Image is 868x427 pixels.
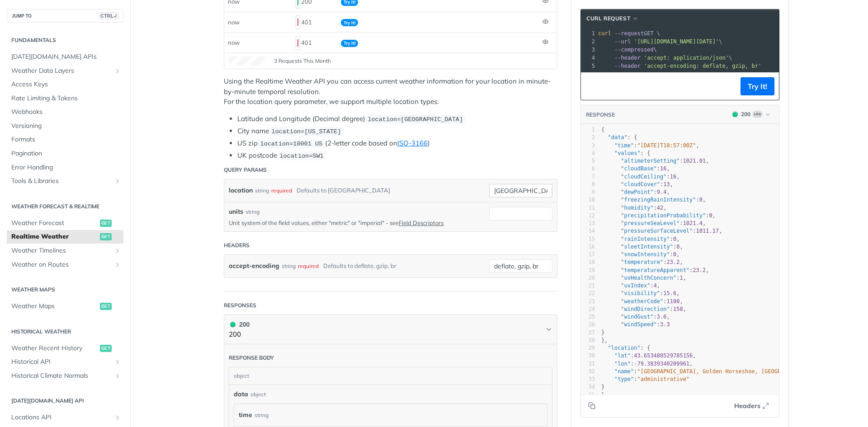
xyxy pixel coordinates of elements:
[239,408,252,422] label: time
[673,236,676,242] span: 0
[660,165,666,172] span: 16
[598,30,660,37] span: GET \
[297,39,298,47] span: 401
[601,306,686,312] span: : ,
[693,267,706,273] span: 23.2
[229,56,265,66] canvas: Line Graph
[601,267,709,273] span: : ,
[614,376,634,382] span: "type"
[621,236,670,242] span: "rainIntensity"
[601,236,680,242] span: : ,
[11,344,98,353] span: Weather Recent History
[634,38,719,45] span: '[URL][DOMAIN_NAME][DATE]'
[581,282,595,290] div: 21
[7,50,123,64] a: [DATE][DOMAIN_NAME] APIs
[614,361,631,367] span: "lon"
[608,345,640,351] span: "location"
[608,134,627,141] span: "data"
[598,38,722,45] span: \
[621,251,670,258] span: "snowIntensity"
[581,313,595,321] div: 25
[637,361,690,367] span: 79.3839340209961
[581,344,595,352] div: 29
[7,36,123,44] h2: Fundamentals
[673,306,683,312] span: 158
[637,376,690,382] span: "administrative"
[601,150,650,156] span: : {
[601,329,604,336] span: }
[224,76,557,107] p: Using the Realtime Weather API you can access current weather information for your location in mi...
[732,112,738,117] span: 200
[255,184,269,197] div: string
[621,165,656,172] span: "cloudBase"
[614,55,641,61] span: --header
[581,181,595,188] div: 8
[614,142,634,149] span: "time"
[601,197,706,203] span: : ,
[621,197,696,203] span: "freezingRainIntensity"
[601,205,667,211] span: : ,
[601,345,650,351] span: : {
[634,361,637,367] span: -
[601,321,670,328] span: :
[585,399,598,413] button: Copy to clipboard
[11,52,121,61] span: [DATE][DOMAIN_NAME] APIs
[670,174,676,180] span: 16
[7,230,123,244] a: Realtime Weatherget
[100,220,112,227] span: get
[229,259,279,272] label: accept-encoding
[752,111,763,118] span: Log
[7,216,123,230] a: Weather Forecastget
[11,149,121,158] span: Pagination
[274,57,331,65] span: 3 Requests This Month
[114,67,121,75] button: Show subpages for Weather Data Layers
[7,9,123,23] button: JUMP TOCTRL-/
[11,232,98,241] span: Realtime Weather
[621,314,653,320] span: "windGust"
[621,282,650,289] span: "uvIndex"
[699,197,703,203] span: 0
[581,165,595,173] div: 6
[7,147,123,160] a: Pagination
[621,298,663,305] span: "weatherCode"
[7,64,123,78] a: Weather Data LayersShow subpages for Weather Data Layers
[11,122,121,131] span: Versioning
[224,241,250,249] div: Headers
[581,46,596,54] div: 3
[585,110,615,119] button: RESPONSE
[601,220,706,226] span: : ,
[709,212,712,219] span: 0
[614,38,631,45] span: --url
[7,369,123,383] a: Historical Climate NormalsShow subpages for Historical Climate Normals
[601,251,680,258] span: : ,
[581,126,595,134] div: 1
[683,220,703,226] span: 1021.4
[581,29,596,38] div: 1
[11,163,121,172] span: Error Handling
[601,376,689,382] span: :
[581,391,595,399] div: 35
[228,39,240,46] span: now
[601,290,680,296] span: : ,
[683,158,706,164] span: 1021.01
[673,251,676,258] span: 0
[621,259,663,265] span: "temperature"
[679,275,683,281] span: 1
[250,390,266,399] div: object
[583,14,642,23] button: cURL Request
[601,275,686,281] span: : ,
[11,302,98,311] span: Weather Maps
[637,142,696,149] span: "[DATE]T18:57:00Z"
[237,126,557,136] li: City name
[100,303,112,310] span: get
[296,35,334,51] div: 401
[341,19,358,26] span: Try It!
[581,235,595,243] div: 15
[614,150,641,156] span: "values"
[601,228,722,234] span: : ,
[598,47,657,53] span: \
[581,157,595,165] div: 5
[621,212,706,219] span: "precipitationProbability"
[621,220,679,226] span: "pressureSeaLevel"
[614,63,641,69] span: --header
